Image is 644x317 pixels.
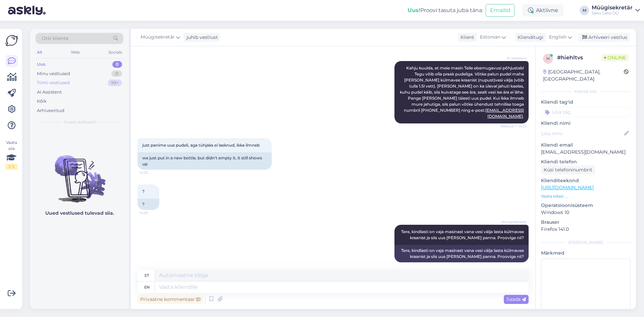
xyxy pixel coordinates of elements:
[142,189,145,194] span: ?
[37,80,70,86] div: Tiimi vestlused
[401,229,525,240] span: Tere, kindlasti on vaja masinast vana vesi välja lasta külmavee kraanist ja siis uus [PERSON_NAME...
[541,99,631,106] p: Kliendi tag'id
[138,199,159,210] div: ?
[501,56,527,61] span: AI Assistent
[541,250,631,257] p: Märkmed
[64,119,95,125] span: Uued vestlused
[108,80,122,86] div: 99+
[486,4,515,17] button: Emailid
[458,34,474,41] div: Klient
[138,295,203,304] div: Privaatne kommentaar
[142,143,260,148] span: just panime uue pudeli, aga tühjaks ei lasknud, ikka ilmneb
[501,219,527,224] span: Müügisekretär
[408,7,420,13] b: Uus!
[112,61,122,68] div: 0
[140,210,165,215] span: 14:35
[541,142,631,149] p: Kliendi email
[541,89,631,95] div: Kliendi info
[541,209,631,216] p: Windows 10
[541,184,594,191] a: [URL][DOMAIN_NAME]
[541,120,631,127] p: Kliendi nimi
[394,245,529,262] div: Tere, kindlasti on vaja masinast vana vesi välja lasta külmavee kraanist ja siis uus [PERSON_NAME...
[141,34,175,41] span: Müügisekretär
[480,34,500,41] span: Estonian
[541,219,631,226] p: Brauser
[592,5,640,16] a: MüügisekretärSaku Läte OÜ
[37,98,47,105] div: Kõik
[37,107,64,114] div: Arhiveeritud
[408,6,483,14] div: Proovi tasuta juba täna:
[45,210,114,217] p: Uued vestlused tulevad siia.
[541,177,631,184] p: Klienditeekond
[578,33,630,42] div: Arhiveeri vestlus
[541,226,631,233] p: Firefox 141.0
[541,240,631,246] div: [PERSON_NAME]
[541,158,631,165] p: Kliendi telefon
[541,165,595,174] div: Küsi telefoninumbrit
[592,10,633,16] div: Saku Läte OÜ
[543,68,624,83] div: [GEOGRAPHIC_DATA], [GEOGRAPHIC_DATA]
[30,143,129,204] img: No chats
[541,149,631,156] p: [EMAIL_ADDRESS][DOMAIN_NAME]
[111,70,122,77] div: 31
[592,5,633,10] div: Müügisekretär
[541,193,631,199] p: Vaata edasi ...
[69,48,81,57] div: Web
[145,270,149,281] div: et
[546,56,550,61] span: h
[37,70,70,77] div: Minu vestlused
[500,124,527,129] span: Nähtud ✓ 14:27
[557,54,601,62] div: # hiehltvs
[144,281,150,293] div: en
[140,170,165,175] span: 14:33
[138,152,272,170] div: we just put in a new bottle, but didn't empty it, it still shows up
[515,34,543,41] div: Klienditugi
[485,108,524,119] a: [EMAIL_ADDRESS][DOMAIN_NAME]
[37,61,46,68] div: Uus
[5,164,17,170] div: 1 / 3
[36,48,43,57] div: All
[601,54,629,61] span: Online
[506,296,526,302] span: Saada
[37,89,62,96] div: AI Assistent
[541,107,631,117] input: Lisa tag
[400,65,525,119] span: Kahju kuulda, et meie masin Teile ebamugavusi põhjustab! Tegu võib olla praak pudeliga. Võtke pal...
[5,34,18,47] img: Askly Logo
[541,202,631,209] p: Operatsioonisüsteem
[5,140,17,170] div: Vaata siia
[549,34,567,41] span: English
[184,34,218,41] div: juhib vestlust
[523,4,563,16] div: Aktiivne
[42,35,68,42] span: Otsi kliente
[580,6,589,15] div: M
[541,130,623,137] input: Lisa nimi
[501,263,527,268] span: 14:41
[107,48,123,57] div: Socials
